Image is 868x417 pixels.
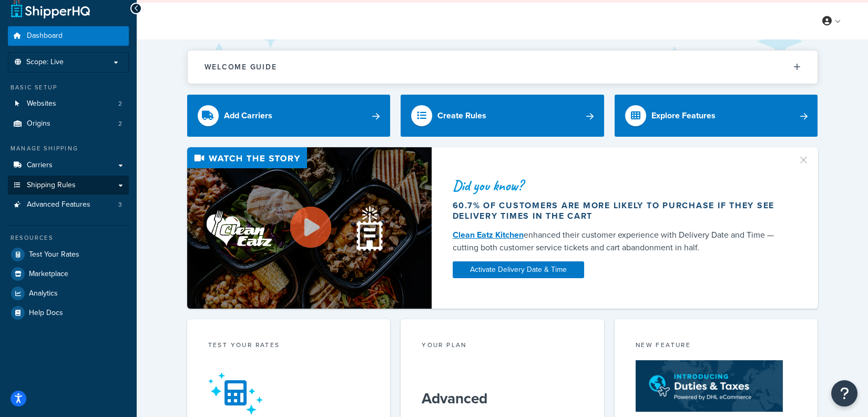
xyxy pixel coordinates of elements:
[8,114,129,134] li: Origins
[208,340,370,352] div: Test your rates
[29,250,79,259] span: Test Your Rates
[8,114,129,134] a: Origins2
[453,229,785,254] div: enhanced their customer experience with Delivery Date and Time — cutting both customer service ti...
[8,265,129,283] a: Marketplace
[8,195,129,215] li: Advanced Features
[29,270,68,279] span: Marketplace
[453,178,785,193] div: Did you know?
[27,99,56,108] span: Websites
[118,200,122,209] span: 3
[401,95,604,137] a: Create Rules
[8,94,129,114] li: Websites
[26,58,64,67] span: Scope: Live
[615,95,818,137] a: Explore Features
[8,233,129,242] div: Resources
[8,284,129,303] a: Analytics
[205,63,277,71] h2: Welcome Guide
[831,380,857,406] button: Open Resource Center
[118,99,122,108] span: 2
[27,32,63,40] span: Dashboard
[8,83,129,92] div: Basic Setup
[8,176,129,195] a: Shipping Rules
[8,94,129,114] a: Websites2
[8,245,129,264] a: Test Your Rates
[636,340,797,352] div: New Feature
[29,309,63,318] span: Help Docs
[187,95,391,137] a: Add Carriers
[27,119,50,128] span: Origins
[437,108,486,123] div: Create Rules
[27,200,90,209] span: Advanced Features
[29,289,58,298] span: Analytics
[27,161,53,170] span: Carriers
[8,26,129,46] a: Dashboard
[8,156,129,175] a: Carriers
[8,144,129,153] div: Manage Shipping
[188,50,818,84] button: Welcome Guide
[422,390,583,407] h5: Advanced
[8,303,129,322] a: Help Docs
[453,261,584,278] a: Activate Delivery Date & Time
[224,108,272,123] div: Add Carriers
[118,119,122,128] span: 2
[453,229,524,241] a: Clean Eatz Kitchen
[453,200,785,221] div: 60.7% of customers are more likely to purchase if they see delivery times in the cart
[422,340,583,352] div: Your Plan
[8,195,129,215] a: Advanced Features3
[651,108,716,123] div: Explore Features
[27,181,76,190] span: Shipping Rules
[187,147,432,309] img: Video thumbnail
